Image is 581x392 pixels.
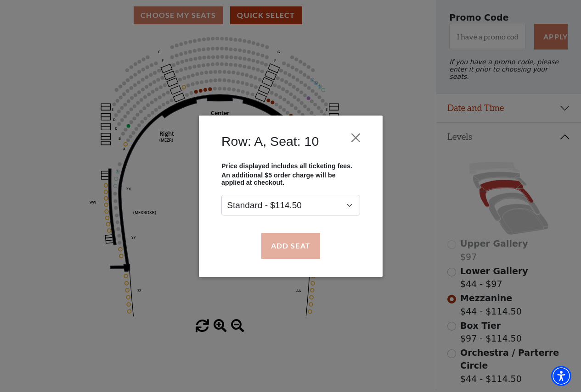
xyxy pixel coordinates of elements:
[347,129,364,146] button: Close
[261,233,320,259] button: Add Seat
[221,162,360,169] p: Price displayed includes all ticketing fees.
[221,133,319,149] h4: Row: A, Seat: 10
[221,171,360,186] p: An additional $5 order charge will be applied at checkout.
[551,366,571,386] div: Accessibility Menu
